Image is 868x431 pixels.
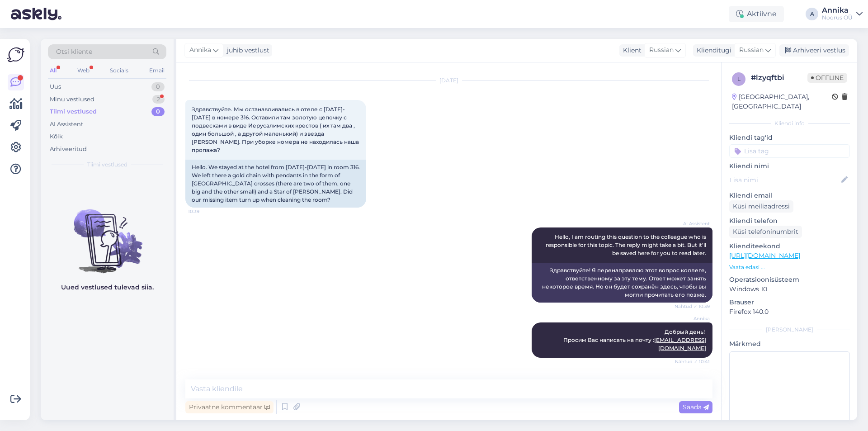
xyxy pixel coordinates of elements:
span: Nähtud ✓ 10:41 [675,358,710,365]
span: Добрый день! Просим Вас написать на почту : [563,328,706,351]
div: Hello. We stayed at the hotel from [DATE]-[DATE] in room 316. We left there a gold chain with pen... [185,160,366,208]
span: Offline [807,73,847,83]
span: 10:39 [188,208,222,215]
span: Annika [189,45,211,55]
input: Lisa tag [729,144,850,158]
div: Uus [50,82,61,91]
a: [URL][DOMAIN_NAME] [729,251,800,260]
span: Russian [739,45,764,55]
span: Tiimi vestlused [87,161,127,169]
div: Email [147,65,166,76]
p: Kliendi telefon [729,216,850,226]
p: Kliendi nimi [729,161,850,171]
div: juhib vestlust [223,46,269,55]
div: Kliendi info [729,119,850,128]
p: Uued vestlused tulevad siia. [61,283,154,292]
div: 0 [151,82,165,91]
span: Nähtud ✓ 10:39 [675,303,710,310]
div: Socials [108,65,130,76]
span: Otsi kliente [56,47,92,57]
div: 0 [151,107,165,116]
div: Privaatne kommentaar [185,401,274,413]
img: No chats [41,193,174,275]
span: l [737,76,741,82]
div: # lzyqftbi [751,72,807,83]
img: Askly Logo [7,46,24,63]
p: Märkmed [729,339,850,349]
div: Küsi meiliaadressi [729,200,793,213]
p: Windows 10 [729,284,850,294]
p: Brauser [729,298,850,307]
input: Lisa nimi [730,175,840,185]
div: Arhiveeritud [50,145,87,154]
div: [GEOGRAPHIC_DATA], [GEOGRAPHIC_DATA] [732,92,832,111]
p: Operatsioonisüsteem [729,275,850,284]
div: Arhiveeri vestlus [779,44,849,57]
div: [DATE] [185,76,712,85]
span: AI Assistent [676,220,710,227]
div: AI Assistent [50,120,83,129]
div: Tiimi vestlused [50,107,97,116]
p: Kliendi tag'id [729,133,850,142]
div: Aktiivne [729,6,784,22]
p: Vaata edasi ... [729,263,850,271]
a: [EMAIL_ADDRESS][DOMAIN_NAME] [654,336,706,351]
div: Minu vestlused [50,95,94,104]
div: Klient [619,46,642,55]
p: Firefox 140.0 [729,307,850,317]
span: Saada [683,403,709,411]
div: Klienditugi [693,46,731,55]
div: All [48,65,58,76]
div: Küsi telefoninumbrit [729,226,802,238]
a: AnnikaNoorus OÜ [822,7,863,21]
div: Annika [822,7,853,14]
span: Annika [676,315,710,322]
span: Здравствуйте. Мы останавливались в отеле с [DATE]-[DATE] в номере 316. Оставили там золотую цепоч... [192,106,360,153]
div: Web [75,65,91,76]
div: [PERSON_NAME] [729,326,850,334]
p: Klienditeekond [729,242,850,251]
span: Russian [649,45,674,55]
div: A [806,8,818,20]
div: 2 [152,95,165,104]
span: Hello, I am routing this question to the colleague who is responsible for this topic. The reply m... [546,233,708,256]
div: Kõik [50,132,63,141]
p: Kliendi email [729,191,850,200]
div: Noorus OÜ [822,14,853,21]
div: Здравствуйте! Я перенаправляю этот вопрос коллеге, ответственному за эту тему. Ответ может занять... [532,263,712,303]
